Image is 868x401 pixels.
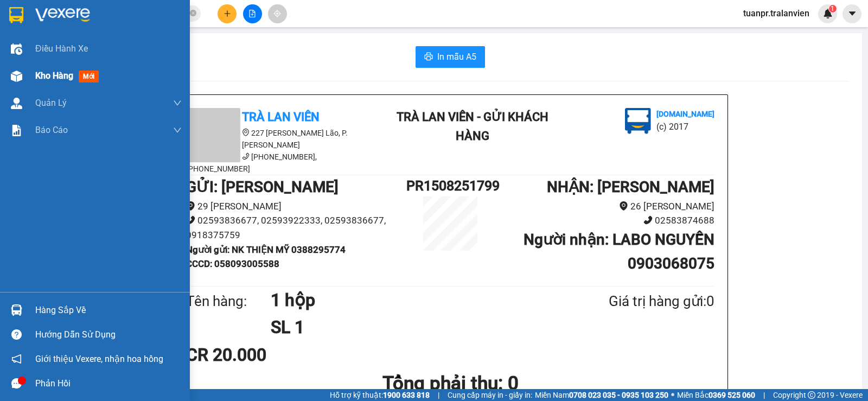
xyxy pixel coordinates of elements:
span: environment [619,201,628,211]
span: down [173,99,182,107]
span: | [438,389,439,401]
span: plus [224,10,231,17]
span: question-circle [11,329,22,340]
span: close-circle [190,10,196,16]
b: [DOMAIN_NAME] [656,110,714,118]
span: Giới thiệu Vexere, nhận hoa hồng [35,352,163,366]
span: printer [424,52,433,62]
span: Miền Nam [535,389,668,401]
b: NHẬN : [PERSON_NAME] [547,178,714,196]
div: Hàng sắp về [35,302,182,319]
strong: 0708 023 035 - 0935 103 250 [569,391,668,399]
span: phone [242,152,250,160]
h1: Tổng phải thu: 0 [186,368,714,398]
b: Trà Lan Viên - Gửi khách hàng [67,16,107,123]
h1: PR1508251799 [406,175,494,196]
b: Trà Lan Viên [14,70,40,121]
li: 227 [PERSON_NAME] Lão, P. [PERSON_NAME] [186,127,381,151]
span: Báo cáo [35,123,68,137]
span: environment [186,201,195,211]
span: copyright [808,391,815,399]
img: warehouse-icon [11,71,22,82]
img: warehouse-icon [11,304,22,316]
button: plus [218,4,237,23]
span: | [763,389,765,401]
div: Hướng dẫn sử dụng [35,327,182,343]
span: phone [186,215,195,225]
span: Miền Bắc [677,389,755,401]
span: aim [273,10,281,17]
button: printerIn mẫu A5 [416,46,485,68]
span: environment [242,129,250,136]
div: Tên hàng: [186,290,271,313]
b: Trà Lan Viên [242,110,320,124]
span: 1 [831,5,834,12]
span: file-add [248,10,256,17]
sup: 1 [829,5,837,12]
img: warehouse-icon [11,98,22,109]
img: logo.jpg [118,14,144,40]
span: caret-down [847,9,857,18]
img: icon-new-feature [823,9,833,18]
b: Người gửi : NK THIỆN MỸ 0388295774 [186,244,346,255]
li: (c) 2017 [91,52,149,65]
strong: 0369 525 060 [709,391,755,399]
li: 02593836677, 02593922333, 02593836677, 0918375759 [186,213,406,242]
h1: SL 1 [271,314,556,341]
img: solution-icon [11,125,22,136]
li: (c) 2017 [656,120,714,133]
span: message [11,378,22,389]
b: Trà Lan Viên - Gửi khách hàng [397,110,548,143]
span: notification [11,354,22,364]
span: Quản Lý [35,96,67,110]
li: 26 [PERSON_NAME] [494,199,714,214]
b: Người nhận : LABO NGUYỄN 0903068075 [524,231,714,272]
div: Phản hồi [35,375,182,392]
span: down [173,126,182,135]
span: Hỗ trợ kỹ thuật: [330,389,430,401]
button: caret-down [843,4,861,23]
b: CCCD : 058093005588 [186,258,279,269]
li: 29 [PERSON_NAME] [186,199,406,214]
span: mới [79,71,99,82]
button: file-add [243,4,262,23]
h1: 1 hộp [271,287,556,314]
img: logo-vxr [9,7,23,23]
div: Giá trị hàng gửi: 0 [556,290,714,313]
li: [PHONE_NUMBER], [PHONE_NUMBER] [186,151,381,175]
span: close-circle [190,9,196,19]
span: ⚪️ [671,393,674,397]
button: aim [268,4,287,23]
span: Điều hành xe [35,42,88,55]
b: [DOMAIN_NAME] [91,41,149,50]
span: In mẫu A5 [437,50,476,63]
img: warehouse-icon [11,43,22,55]
li: 02583874688 [494,213,714,228]
div: CR 20.000 [186,341,360,368]
strong: 1900 633 818 [383,391,430,399]
span: tuanpr.tralanvien [735,7,818,20]
img: logo.jpg [625,108,651,134]
span: Cung cấp máy in - giấy in: [448,389,532,401]
b: GỬI : [PERSON_NAME] [186,178,339,196]
span: Kho hàng [35,71,73,81]
span: phone [643,215,653,225]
